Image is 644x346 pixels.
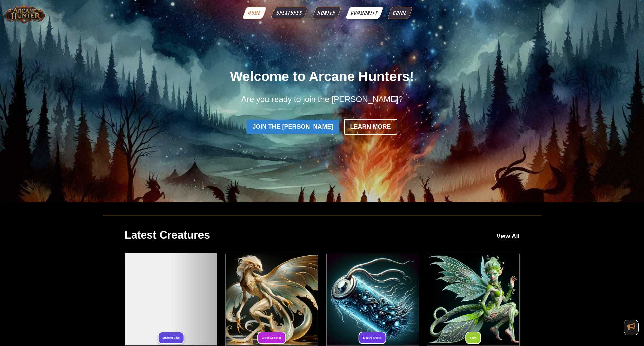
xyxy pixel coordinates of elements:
a: Join the [PERSON_NAME] [247,120,338,134]
img: New Creature [427,253,519,345]
div: Are you ready to join the [PERSON_NAME]? [187,93,457,105]
a: Home [242,7,267,19]
a: View All [496,232,519,241]
span: Home [247,9,262,16]
h1: Welcome to Arcane Hunters! [187,68,457,85]
a: Guide [387,7,413,19]
h2: Latest Creatures [125,228,210,242]
span: View All [496,233,519,240]
a: Hunter [312,7,342,19]
span: Community [350,9,379,16]
a: Creatures [270,7,308,19]
img: New Creature [226,253,318,345]
span: Hunter [316,9,337,16]
span: Guide [392,9,408,16]
a: Learn more [344,119,397,135]
span: Creatures [275,9,303,16]
a: Community [345,7,384,19]
span: Citrus Essence [257,332,286,344]
img: Arcane Hunter Title [3,3,46,24]
span: Flora [465,332,481,344]
span: Electro-Mystic [358,332,386,344]
span: Ethereal Vine [158,332,184,344]
img: New Creature [327,253,419,345]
